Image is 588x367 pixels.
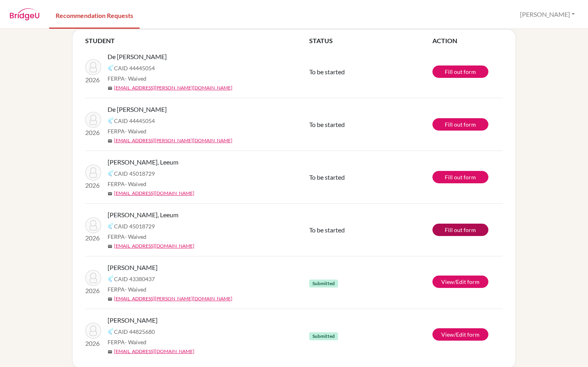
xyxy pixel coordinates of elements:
span: CAID 45018729 [114,169,155,178]
a: [EMAIL_ADDRESS][PERSON_NAME][DOMAIN_NAME] [114,137,232,144]
img: De La Rosa, Evan [85,112,101,128]
img: Common App logo [108,223,114,229]
span: mail [108,86,112,91]
span: To be started [309,121,345,128]
span: [PERSON_NAME] [108,263,158,272]
p: 2026 [85,181,101,190]
span: mail [108,244,112,249]
span: To be started [309,68,345,75]
p: 2026 [85,128,101,137]
img: Sankar, Ethan [85,323,101,339]
span: Submitted [309,280,338,288]
span: [PERSON_NAME], Leeum [108,210,178,220]
span: CAID 44445054 [114,64,155,72]
span: - Waived [125,233,146,240]
img: Common App logo [108,170,114,177]
span: [PERSON_NAME] [108,315,158,325]
span: To be started [309,226,345,234]
img: Chan Pak, Leeum [85,165,101,181]
img: Boodoo, Salma [85,270,101,286]
span: FERPA [108,127,146,135]
span: CAID 43380437 [114,275,155,283]
p: 2026 [85,233,101,243]
img: BridgeU logo [10,8,40,20]
th: STUDENT [85,36,309,46]
img: De La Rosa, Evan [85,59,101,75]
span: CAID 45018729 [114,222,155,230]
span: FERPA [108,180,146,188]
th: STATUS [309,36,432,46]
a: Fill out form [432,171,488,183]
span: mail [108,297,112,302]
span: CAID 44445054 [114,117,155,125]
p: 2026 [85,339,101,348]
a: [EMAIL_ADDRESS][DOMAIN_NAME] [114,348,194,355]
img: Common App logo [108,117,114,124]
span: mail [108,191,112,196]
span: Submitted [309,332,338,340]
span: - Waived [125,128,146,135]
a: Fill out form [432,65,488,78]
a: Fill out form [432,224,488,236]
a: View/Edit form [432,276,488,288]
button: [PERSON_NAME] [516,7,578,22]
span: FERPA [108,338,146,346]
span: FERPA [108,285,146,294]
a: [EMAIL_ADDRESS][DOMAIN_NAME] [114,242,194,250]
span: - Waived [125,286,146,293]
a: [EMAIL_ADDRESS][DOMAIN_NAME] [114,190,194,197]
img: Chan Pak, Leeum [85,217,101,233]
th: ACTION [432,36,503,46]
a: [EMAIL_ADDRESS][PERSON_NAME][DOMAIN_NAME] [114,84,232,91]
span: De [PERSON_NAME] [108,52,167,61]
img: Common App logo [108,276,114,282]
a: Fill out form [432,118,488,131]
p: 2026 [85,286,101,296]
span: - Waived [125,181,146,187]
a: Recommendation Requests [49,1,140,29]
p: 2026 [85,75,101,85]
span: De [PERSON_NAME] [108,105,167,114]
img: Common App logo [108,65,114,71]
span: To be started [309,173,345,181]
span: CAID 44825680 [114,327,155,336]
span: - Waived [125,339,146,345]
span: FERPA [108,74,146,83]
span: [PERSON_NAME], Leeum [108,157,178,167]
span: FERPA [108,232,146,241]
a: View/Edit form [432,328,488,341]
span: mail [108,139,112,143]
span: mail [108,349,112,354]
a: [EMAIL_ADDRESS][PERSON_NAME][DOMAIN_NAME] [114,295,232,302]
span: - Waived [125,75,146,82]
img: Common App logo [108,328,114,335]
